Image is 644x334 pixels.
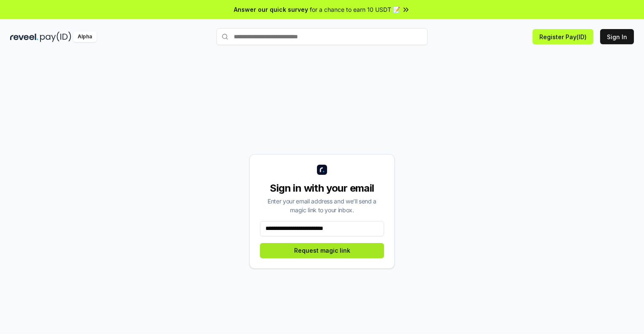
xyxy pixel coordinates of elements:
button: Sign In [600,29,634,44]
img: pay_id [40,32,71,42]
img: reveel_dark [10,32,38,42]
div: Sign in with your email [260,182,384,195]
div: Enter your email address and we’ll send a magic link to your inbox. [260,197,384,214]
span: for a chance to earn 10 USDT 📝 [310,5,400,14]
button: Register Pay(ID) [533,29,593,44]
img: logo_small [317,165,327,175]
div: Alpha [73,32,97,42]
button: Request magic link [260,243,384,258]
span: Answer our quick survey [234,5,308,14]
